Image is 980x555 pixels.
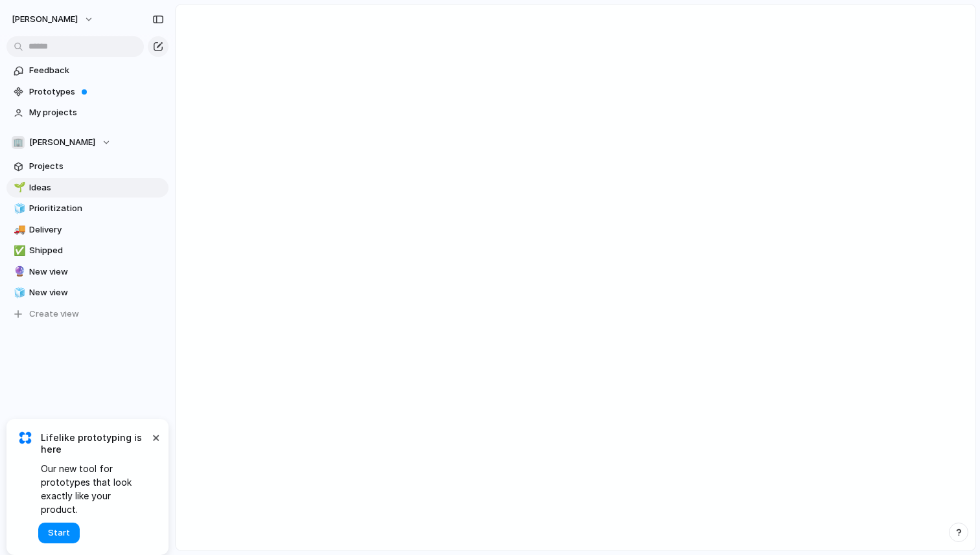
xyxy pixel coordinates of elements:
a: ✅Shipped [6,241,169,260]
span: Delivery [29,223,164,236]
span: [PERSON_NAME] [12,13,78,26]
a: 🧊New view [6,283,169,302]
div: 🌱 [14,180,23,195]
button: 🔮 [12,266,25,278]
div: 🏢 [12,136,25,149]
span: Prototypes [29,85,164,98]
div: 🚚 [14,222,23,237]
button: 🏢[PERSON_NAME] [6,133,169,152]
button: [PERSON_NAME] [6,9,100,30]
span: Prioritization [29,202,164,215]
button: 🧊 [12,286,25,299]
span: Shipped [29,244,164,257]
span: Projects [29,160,164,173]
a: My projects [6,103,169,122]
div: ✅ [14,244,23,258]
div: 🧊 [14,286,23,300]
button: Dismiss [148,429,163,445]
a: 🧊Prioritization [6,199,169,218]
a: 🚚Delivery [6,220,169,240]
a: 🔮New view [6,262,169,282]
div: 🧊 [14,201,23,216]
a: Feedback [6,61,169,80]
span: Create view [29,308,79,321]
span: Lifelike prototyping is here [41,432,149,455]
span: Ideas [29,181,164,194]
span: New view [29,286,164,299]
button: Create view [6,304,169,324]
span: Start [48,527,70,539]
span: Our new tool for prototypes that look exactly like your product. [41,462,149,516]
span: My projects [29,106,164,119]
div: 🔮 [14,264,23,279]
button: 🚚 [12,223,25,236]
button: Start [38,523,80,543]
span: [PERSON_NAME] [29,136,95,149]
a: Prototypes [6,82,169,102]
button: 🧊 [12,202,25,215]
button: 🌱 [12,181,25,194]
span: Feedback [29,64,164,77]
a: 🌱Ideas [6,178,169,198]
a: Projects [6,157,169,176]
span: New view [29,266,164,278]
button: ✅ [12,244,25,257]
